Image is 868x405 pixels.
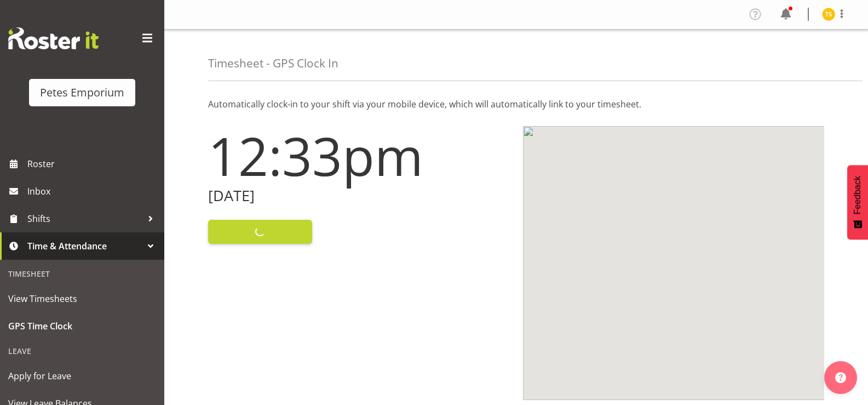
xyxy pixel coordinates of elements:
[208,98,824,111] p: Automatically clock-in to your shift via your mobile device, which will automatically link to you...
[27,156,159,172] span: Roster
[8,290,156,307] span: View Timesheets
[8,318,156,334] span: GPS Time Clock
[822,8,835,21] img: tamara-straker11292.jpg
[847,165,868,239] button: Feedback - Show survey
[3,340,162,362] div: Leave
[853,176,863,214] span: Feedback
[3,312,162,340] a: GPS Time Clock
[208,187,510,204] h2: [DATE]
[8,368,156,384] span: Apply for Leave
[208,57,338,70] h4: Timesheet - GPS Clock In
[27,183,159,199] span: Inbox
[3,263,162,285] div: Timesheet
[40,84,124,101] div: Petes Emporium
[208,126,510,185] h1: 12:33pm
[835,372,846,383] img: help-xxl-2.png
[27,238,142,254] span: Time & Attendance
[3,285,162,312] a: View Timesheets
[8,27,99,49] img: Rosterit website logo
[3,362,162,390] a: Apply for Leave
[27,210,142,227] span: Shifts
